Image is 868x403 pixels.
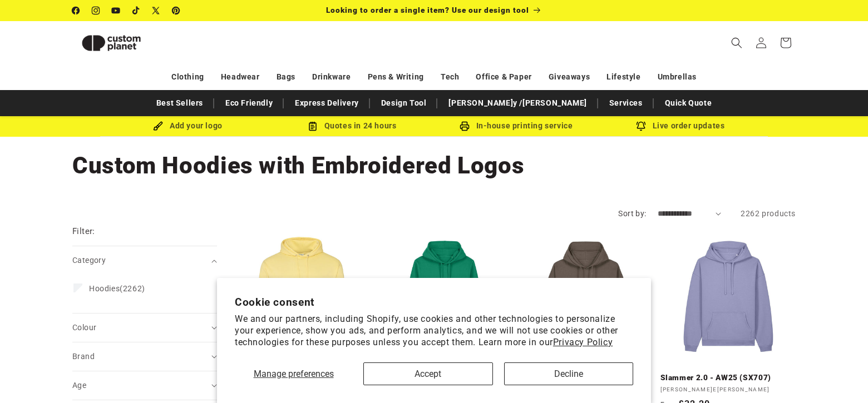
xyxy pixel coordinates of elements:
[89,283,145,293] span: (2262)
[72,342,217,371] summary: Brand (0 selected)
[277,67,295,87] a: Bags
[72,256,106,265] span: Category
[504,362,633,385] button: Decline
[553,337,613,347] a: Privacy Policy
[441,67,459,87] a: Tech
[312,67,351,87] a: Drinkware
[270,119,434,133] div: Quotes in 24 hours
[604,93,648,113] a: Services
[598,119,762,133] div: Live order updates
[72,371,217,400] summary: Age (0 selected)
[460,121,470,131] img: In-house printing
[235,362,352,385] button: Manage preferences
[326,6,529,14] span: Looking to order a single item? Use our design tool
[476,67,531,87] a: Office & Paper
[153,121,163,131] img: Brush Icon
[289,93,364,113] a: Express Delivery
[72,26,150,61] img: Custom Planet
[636,121,646,131] img: Order updates
[151,93,209,113] a: Best Sellers
[72,352,95,361] span: Brand
[89,284,120,293] span: Hoodies
[235,296,633,309] h2: Cookie consent
[368,67,424,87] a: Pens & Writing
[220,93,278,113] a: Eco Friendly
[724,31,749,55] summary: Search
[171,67,204,87] a: Clothing
[659,93,718,113] a: Quick Quote
[72,381,86,390] span: Age
[741,209,796,218] span: 2262 products
[606,67,640,87] a: Lifestyle
[618,209,646,218] label: Sort by:
[443,93,592,113] a: [PERSON_NAME]y /[PERSON_NAME]
[254,369,334,379] span: Manage preferences
[72,151,796,181] h1: Custom Hoodies with Embroidered Logos
[106,119,270,133] div: Add your logo
[549,67,590,87] a: Giveaways
[658,67,697,87] a: Umbrellas
[221,67,260,87] a: Headwear
[235,314,633,348] p: We and our partners, including Shopify, use cookies and other technologies to personalize your ex...
[308,121,318,131] img: Order Updates Icon
[363,362,492,385] button: Accept
[376,93,432,113] a: Design Tool
[72,323,96,332] span: Colour
[72,246,217,275] summary: Category (0 selected)
[72,314,217,342] summary: Colour (0 selected)
[72,225,95,238] h2: Filter:
[434,119,598,133] div: In-house printing service
[660,373,796,383] a: Slammer 2.0 - AW25 (SX707)
[68,21,188,64] a: Custom Planet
